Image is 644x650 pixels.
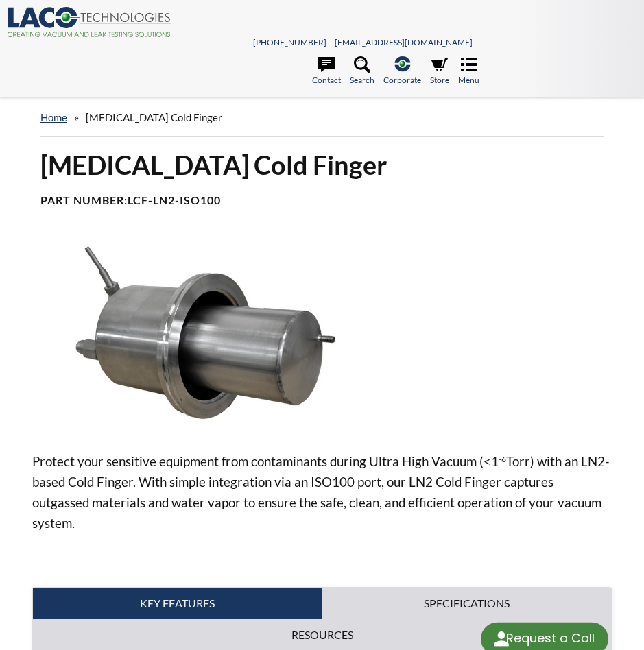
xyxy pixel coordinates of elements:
[33,588,322,619] a: Key Features
[253,37,326,47] a: [PHONE_NUMBER]
[128,193,221,206] b: LCF-LN2-ISO100
[335,37,473,47] a: [EMAIL_ADDRESS][DOMAIN_NAME]
[40,111,67,123] a: home
[40,193,604,208] h4: Part Number:
[32,451,612,533] p: Protect your sensitive equipment from contaminants during Ultra High Vacuum (<1 Torr) with an LN2...
[40,98,604,137] div: »
[40,148,604,182] h1: [MEDICAL_DATA] Cold Finger
[322,588,612,619] a: Specifications
[490,628,512,650] img: round button
[458,56,479,86] a: Menu
[312,56,341,86] a: Contact
[383,73,421,86] span: Corporate
[499,454,506,464] sup: -6
[430,56,449,86] a: Store
[86,111,222,123] span: [MEDICAL_DATA] Cold Finger
[32,240,369,429] img: Image showing LN2 cold finger, angled view
[350,56,374,86] a: Search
